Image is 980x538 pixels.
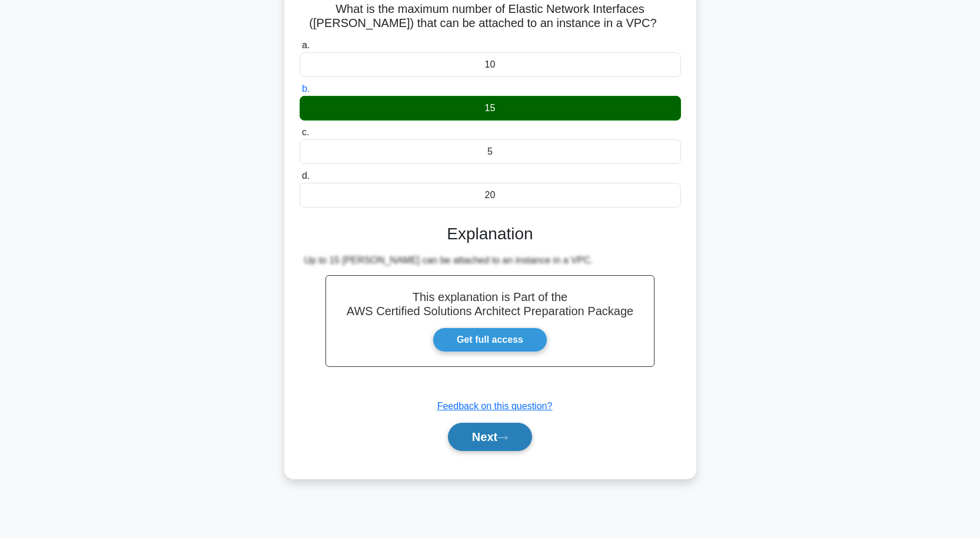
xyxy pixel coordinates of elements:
[300,139,681,164] div: 5
[304,253,676,268] div: Up to 15 [PERSON_NAME] can be attached to an instance in a VPC.
[302,127,309,137] span: c.
[433,328,547,352] a: Get full access
[300,96,681,121] div: 15
[302,83,310,93] span: b.
[302,171,310,181] span: d.
[300,183,681,208] div: 20
[448,423,532,451] button: Next
[307,224,674,244] h3: Explanation
[300,52,681,77] div: 10
[302,40,310,50] span: a.
[437,401,553,411] a: Feedback on this question?
[298,2,682,31] h5: What is the maximum number of Elastic Network Interfaces ([PERSON_NAME]) that can be attached to ...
